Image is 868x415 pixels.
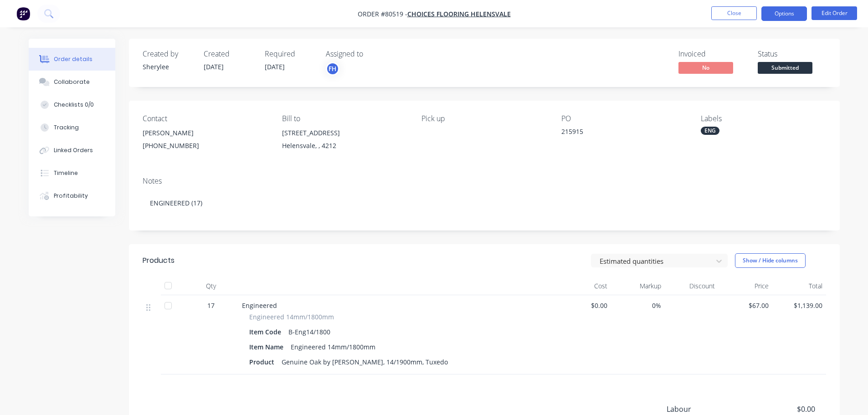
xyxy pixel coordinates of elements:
[615,301,661,310] span: 0%
[249,355,278,369] div: Product
[29,71,115,93] button: Collaborate
[326,50,417,58] div: Assigned to
[326,62,339,76] button: FH
[207,301,215,310] span: 17
[735,253,806,268] button: Show / Hide columns
[761,6,807,21] button: Options
[204,50,254,58] div: Created
[772,277,826,295] div: Total
[249,325,285,338] div: Item Code
[358,10,407,18] span: Order #80519 -
[282,127,407,156] div: [STREET_ADDRESS]Helensvale, , 4212
[265,62,285,71] span: [DATE]
[282,114,407,123] div: Bill to
[16,7,30,20] img: Factory
[54,146,93,154] div: Linked Orders
[29,184,115,207] button: Profitability
[265,50,315,58] div: Required
[561,127,675,139] div: 215915
[54,123,79,132] div: Tracking
[678,62,733,73] span: No
[29,116,115,139] button: Tracking
[29,139,115,162] button: Linked Orders
[561,301,607,310] span: $0.00
[249,340,287,354] div: Item Name
[758,62,812,76] button: Submitted
[701,114,826,123] div: Labels
[278,355,452,369] div: Genuine Oak by [PERSON_NAME], 14/1900mm, Tuxedo
[719,277,772,295] div: Price
[54,101,94,109] div: Checklists 0/0
[143,62,193,72] div: Sherylee
[242,301,277,310] span: Engineered
[29,93,115,116] button: Checklists 0/0
[143,127,267,139] div: [PERSON_NAME]
[54,169,78,177] div: Timeline
[54,55,92,63] div: Order details
[184,277,238,295] div: Qty
[287,340,379,354] div: Engineered 14mm/1800mm
[143,127,267,156] div: [PERSON_NAME][PHONE_NUMBER]
[143,255,175,266] div: Products
[204,62,224,71] span: [DATE]
[29,162,115,184] button: Timeline
[54,192,88,200] div: Profitability
[758,62,812,73] span: Submitted
[722,301,769,310] span: $67.00
[776,301,822,310] span: $1,139.00
[143,50,193,58] div: Created by
[561,114,686,123] div: PO
[54,78,90,86] div: Collaborate
[143,114,267,123] div: Contact
[665,277,719,295] div: Discount
[249,312,334,322] span: Engineered 14mm/1800mm
[701,127,719,135] div: ENG
[143,139,267,152] div: [PHONE_NUMBER]
[282,127,407,139] div: [STREET_ADDRESS]
[143,189,826,217] div: ENGINEERED (17)
[758,50,826,58] div: Status
[282,139,407,152] div: Helensvale, , 4212
[285,325,334,338] div: B-Eng14/1800
[747,404,815,415] span: $0.00
[29,48,115,71] button: Order details
[667,404,748,415] span: Labour
[812,6,857,20] button: Edit Order
[611,277,665,295] div: Markup
[557,277,611,295] div: Cost
[711,6,757,20] button: Close
[407,10,511,18] a: Choices Flooring Helensvale
[421,114,546,123] div: Pick up
[678,50,747,58] div: Invoiced
[143,177,826,185] div: Notes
